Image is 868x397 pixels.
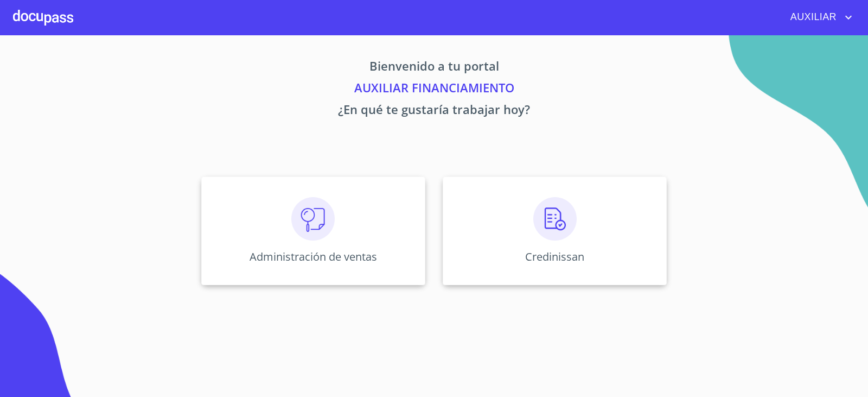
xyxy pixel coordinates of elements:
p: Credinissan [525,249,584,264]
p: Bienvenido a tu portal [100,57,768,79]
p: ¿En qué te gustaría trabajar hoy? [100,100,768,122]
p: AUXILIAR FINANCIAMIENTO [100,79,768,100]
p: Administración de ventas [250,249,377,264]
img: verificacion.png [533,197,577,241]
span: AUXILIAR [782,9,842,26]
button: account of current user [782,9,855,26]
img: consulta.png [291,197,335,241]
